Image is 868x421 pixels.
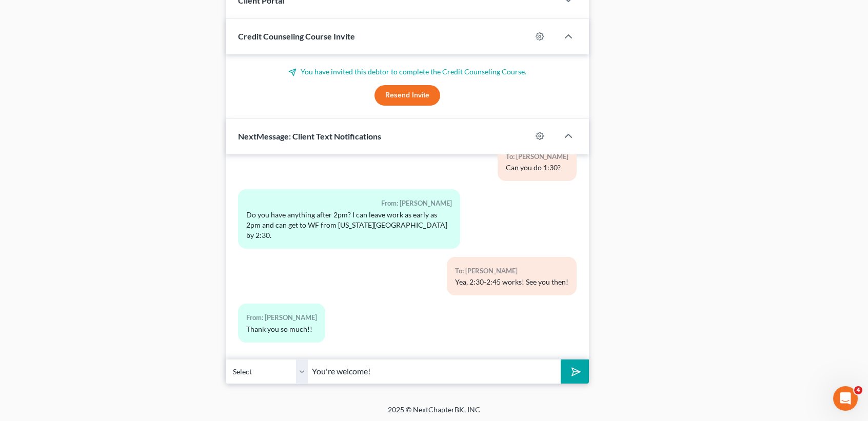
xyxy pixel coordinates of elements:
div: From: [PERSON_NAME] [246,312,317,324]
div: Thank you so much!! [246,324,317,334]
div: Yea, 2:30-2:45 works! See you then! [455,277,568,287]
div: Do you have anything after 2pm? I can leave work as early as 2pm and can get to WF from [US_STATE... [246,210,452,240]
iframe: Intercom live chat [833,386,858,411]
span: NextMessage: Client Text Notifications [238,131,381,141]
div: Can you do 1:30? [506,163,568,173]
span: 4 [854,386,862,394]
div: To: [PERSON_NAME] [506,151,568,163]
button: Resend Invite [374,85,440,106]
span: Credit Counseling Course Invite [238,31,355,41]
div: To: [PERSON_NAME] [455,265,568,277]
p: You have invited this debtor to complete the Credit Counseling Course. [238,67,577,77]
div: From: [PERSON_NAME] [246,197,452,209]
input: Say something... [308,359,561,384]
